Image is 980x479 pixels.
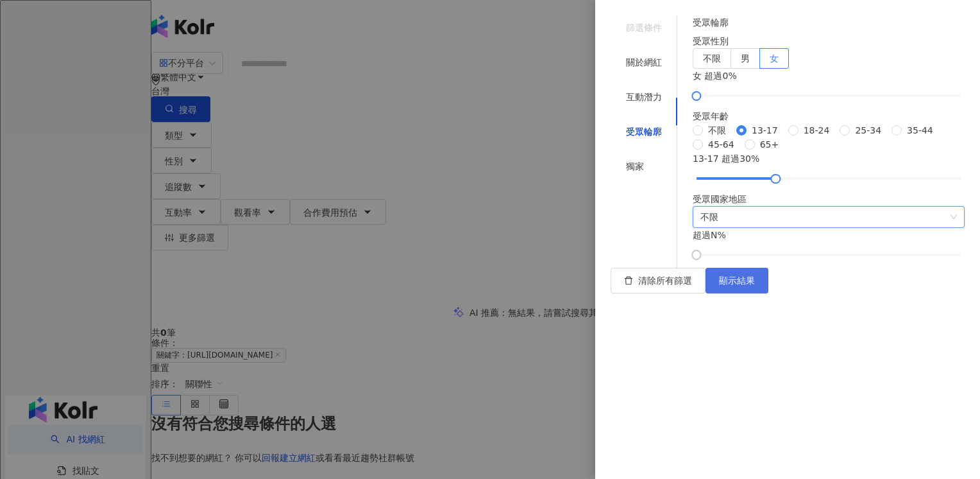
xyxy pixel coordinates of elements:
[626,55,662,69] div: 關於網紅
[626,159,644,173] div: 獨家
[693,34,965,48] div: 受眾性別
[693,152,965,166] div: 13-17 超過 %
[693,69,965,83] div: 女 超過 %
[693,15,965,30] h4: 受眾輪廓
[626,125,662,139] div: 受眾輪廓
[700,207,957,227] span: 不限
[711,230,717,240] span: N
[611,268,705,293] button: 清除所有篩選
[693,228,965,242] div: 超過 %
[722,71,728,81] span: 0
[741,53,750,64] span: 男
[850,123,886,137] span: 25-34
[624,276,633,285] span: delete
[798,123,835,137] span: 18-24
[755,137,784,152] span: 65+
[770,53,779,64] span: 女
[705,268,768,293] button: 顯示結果
[693,192,965,206] div: 受眾國家地區
[739,153,751,164] span: 30
[703,137,739,152] span: 45-64
[703,123,731,137] span: 不限
[626,90,662,104] div: 互動潛力
[638,275,692,286] span: 清除所有篩選
[626,21,662,35] div: 篩選條件
[693,109,965,123] div: 受眾年齡
[902,123,938,137] span: 35-44
[703,53,721,64] span: 不限
[747,123,783,137] span: 13-17
[719,275,755,286] span: 顯示結果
